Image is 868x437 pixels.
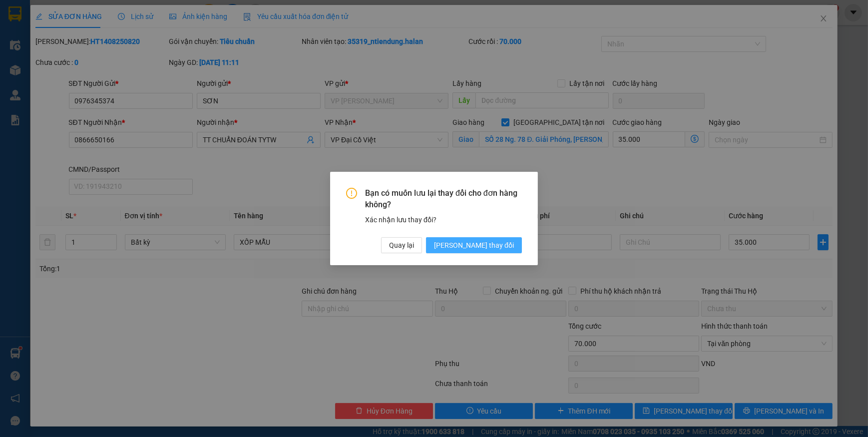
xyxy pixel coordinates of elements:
[426,237,522,253] button: [PERSON_NAME] thay đổi
[389,240,414,251] span: Quay lại
[381,237,422,253] button: Quay lại
[365,214,522,225] div: Xác nhận lưu thay đổi?
[346,188,357,199] span: exclamation-circle
[365,188,522,210] span: Bạn có muốn lưu lại thay đổi cho đơn hàng không?
[434,240,514,251] span: [PERSON_NAME] thay đổi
